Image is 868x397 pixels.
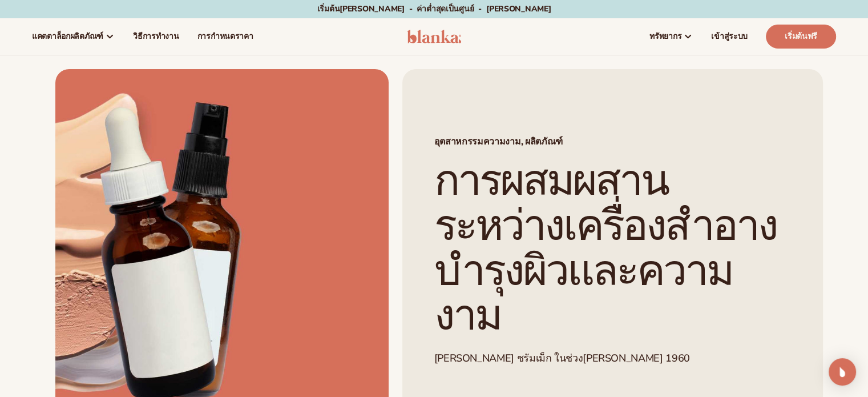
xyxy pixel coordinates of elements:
font: แคตตาล็อกผลิตภัณฑ์ [32,31,103,42]
font: ทรัพยากร [649,31,681,42]
a: วิธีการทำงาน [124,18,188,55]
font: ค่าต่ำสุดเป็นศูนย์ [417,3,474,14]
img: โลโก้ [407,30,461,43]
a: แคตตาล็อกผลิตภัณฑ์ [23,18,124,55]
a: การกำหนดราคา [188,18,263,55]
a: เริ่มต้นฟรี [766,25,836,49]
font: [PERSON_NAME] ชรัมเม็ก ในช่วง[PERSON_NAME] 1960 [434,351,690,365]
font: อุตสาหกรรมความงาม, ผลิตภัณฑ์ [434,135,563,148]
a: เข้าสู่ระบบ [702,18,757,55]
font: - [409,3,413,14]
font: การกำหนดราคา [197,31,253,42]
font: [PERSON_NAME] [486,3,551,14]
a: ทรัพยากร [640,18,702,55]
div: เปิดอินเตอร์คอม Messenger [829,358,856,386]
font: เริ่มต้นฟรี [785,31,817,42]
font: - [478,3,482,14]
font: เข้าสู่ระบบ [711,31,748,42]
font: เริ่มต้น[PERSON_NAME] [317,3,405,14]
font: วิธีการทำงาน [133,31,179,42]
font: การผสมผสานระหว่างเครื่องสำอางบำรุงผิวและความงาม [434,157,777,339]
